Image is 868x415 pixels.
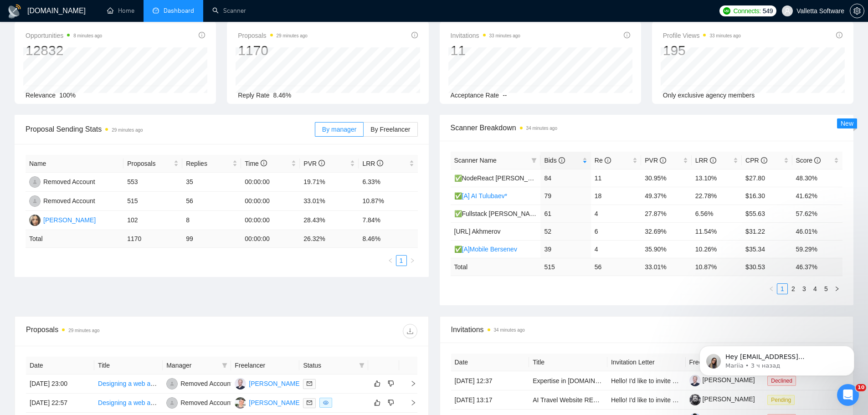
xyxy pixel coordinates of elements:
img: Profile image for Mariia [21,66,35,80]
li: 3 [799,283,810,294]
time: 33 minutes ago [709,33,740,38]
img: KS [235,397,246,409]
th: Title [529,354,607,371]
td: 00:00:00 [241,192,300,211]
td: Total [451,258,541,276]
td: $27.80 [742,169,792,187]
td: 48.30% [792,169,842,187]
li: 1 [396,255,407,266]
img: upwork-logo.png [723,7,730,15]
span: Pending [767,395,795,405]
span: Invitations [451,30,520,41]
a: ✅[A] AI Tulubaev* [454,192,508,200]
td: 22.78% [692,187,742,205]
a: ✅[A]Mobile Bersenev [454,246,517,253]
th: Proposals [123,155,182,173]
span: PVR [303,160,325,167]
td: 00:00:00 [241,211,300,230]
a: KS[PERSON_NAME] [235,399,301,406]
span: New [841,120,853,127]
div: 195 [663,42,741,59]
td: 35 [182,173,241,192]
time: 34 minutes ago [494,328,525,333]
button: setting [850,4,864,18]
a: Expertise in [DOMAIN_NAME], and ChatGPT developers for immediate hire!! [533,377,750,384]
span: dislike [388,380,394,387]
th: Date [26,357,94,374]
th: Date [451,354,529,371]
a: 1 [396,256,406,266]
a: 5 [821,284,831,294]
div: Removed Account [43,196,95,206]
iframe: Intercom notifications сообщение [686,288,868,390]
span: Reply Rate [238,92,269,99]
span: left [388,258,393,263]
td: 553 [123,173,182,192]
li: Next Page [407,255,418,266]
li: 5 [821,283,832,294]
span: filter [222,363,227,368]
span: download [403,328,417,335]
img: RA [166,397,178,409]
span: ✅NodeReact [PERSON_NAME] [454,174,548,182]
span: filter [357,359,366,372]
span: right [403,400,416,406]
time: 29 minutes ago [68,328,99,333]
li: 2 [788,283,799,294]
button: dislike [385,378,396,389]
button: like [372,397,383,408]
td: $16.30 [742,187,792,205]
span: 8.46% [273,92,292,99]
td: 6 [591,222,641,240]
img: VS [29,215,41,226]
span: like [374,399,380,406]
span: like [374,380,380,387]
span: CPR [745,157,767,164]
td: 18 [591,187,641,205]
th: Title [94,357,163,374]
a: setting [850,7,864,15]
td: 8 [182,211,241,230]
td: 10.87 % [692,258,742,276]
li: Previous Page [766,283,777,294]
span: dashboard [153,7,159,14]
span: info-circle [199,32,205,38]
td: 13.10% [692,169,742,187]
span: By Freelancer [370,126,410,133]
span: eye [323,400,329,405]
span: filter [531,158,537,163]
td: 99 [182,230,241,248]
img: logo [7,4,22,19]
li: 1 [777,283,788,294]
div: 12832 [26,42,102,59]
span: Profile Views [663,30,741,41]
td: 26.32 % [300,230,359,248]
span: Status [303,360,355,370]
td: 30.95% [641,169,691,187]
td: 59.29% [792,240,842,258]
td: 10.26% [692,240,742,258]
span: info-circle [660,157,666,164]
div: [PERSON_NAME] [249,379,301,389]
span: dislike [388,399,394,406]
span: LRR [695,157,716,164]
img: AA [235,378,246,389]
img: c1YVe9s_ur9DMM5K57hi5TJ-9FQxjtNhGBeEXH1tJwGwpUzCMyhOBdC-rfU_IR4LfR [689,394,701,405]
span: Only exclusive agency members [663,92,755,99]
button: right [407,255,418,266]
span: Time [245,160,267,167]
button: left [766,283,777,294]
td: 46.01% [792,222,842,240]
span: Scanner Breakdown [451,122,843,133]
button: right [832,283,842,294]
p: Message from Mariia, sent 3 ч назад [40,73,157,82]
button: dislike [385,397,396,408]
div: [PERSON_NAME] [43,215,96,225]
td: 8.46 % [359,230,417,248]
span: info-circle [814,157,821,164]
td: 6.56% [692,205,742,222]
li: 4 [810,283,821,294]
td: 515 [123,192,182,211]
span: Proposals [127,159,172,169]
time: 29 minutes ago [112,128,143,133]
